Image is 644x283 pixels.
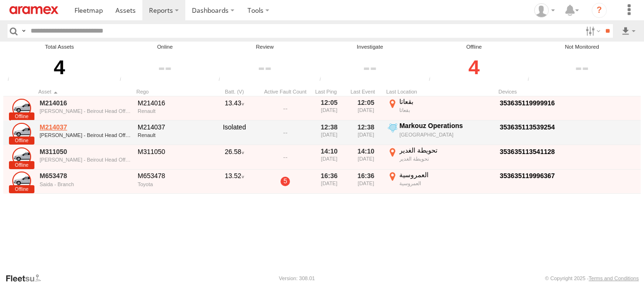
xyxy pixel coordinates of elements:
div: 12:38 [DATE] [349,121,382,144]
div: Last Location [386,88,495,95]
div: بقعاتا [399,107,493,113]
a: Click to View Device Details [500,148,555,155]
div: بقعاتا [399,97,493,106]
i: ? [592,3,607,18]
div: [GEOGRAPHIC_DATA] [399,131,493,138]
div: 13.52 [211,171,258,193]
div: Online [117,43,213,51]
div: Toyota [138,181,206,187]
div: Click to Sort [136,88,207,95]
label: Click to View Event Location [386,146,495,169]
a: Click to View Device Details [500,99,555,107]
div: Assets that have not communicated at least once with the server in the last 6hrs [215,77,230,84]
div: Renault [138,132,206,138]
a: M214016 [40,99,131,107]
div: [PERSON_NAME] - Beirout Head Office [40,132,131,138]
a: Click to View Device Details [500,123,555,131]
div: [PERSON_NAME] - Beirout Head Office [40,108,131,114]
div: 13.43 [211,97,258,120]
div: Click to filter by Online [117,51,213,84]
div: Number of assets that have communicated at least once in the last 6hrs [117,77,131,84]
label: Click to View Event Location [386,121,495,144]
div: Click to Sort [349,88,382,95]
div: 16:36 [DATE] [349,171,382,193]
div: M653478 [138,172,206,180]
div: Renault [138,108,206,114]
div: Click to filter by Not Monitored [525,51,639,84]
a: Terms and Conditions [589,275,639,281]
div: Mazen Siblini [531,3,558,17]
div: Saida - Branch [40,181,131,187]
div: M311050 [138,147,206,156]
div: Not Monitored [525,43,639,51]
a: M653478 [40,172,131,180]
div: 14:10 [DATE] [349,146,382,169]
div: Click to filter by Investigate [317,51,423,84]
a: 5 [281,177,290,186]
label: Search Query [20,24,27,38]
label: Search Filter Options [582,24,602,38]
div: Click to Sort [38,88,132,95]
div: تحويطة الغدير [399,155,493,162]
div: Total Assets [5,43,114,51]
div: Assets that have not communicated at least once with the server in the last 48hrs [426,77,440,84]
div: Version: 308.01 [279,275,315,281]
label: Export results as... [620,24,636,38]
div: Click to filter by Offline [426,51,522,84]
a: M214037 [40,123,131,131]
div: M214037 [138,123,206,131]
img: aramex-logo.svg [9,6,58,14]
div: 4 [5,51,114,84]
div: العمروسية [399,171,493,179]
div: Click to filter by Review [215,51,314,84]
div: © Copyright 2025 - [545,275,639,281]
div: Devices [498,88,593,95]
div: العمروسية [399,180,493,187]
div: Total number of Enabled and Paused Assets [5,77,19,84]
div: تحويطة الغدير [399,146,493,154]
div: 12:05 [DATE] [313,97,346,120]
div: 26.58 [211,146,258,169]
a: Click to View Asset Details [12,99,31,118]
div: Active Fault Count [262,88,309,95]
div: Assets that have not communicated with the server in the last 24hrs [317,77,331,84]
a: M311050 [40,147,131,156]
div: [PERSON_NAME] - Beirout Head Office [40,157,131,163]
div: Click to Sort [313,88,346,95]
div: The health of these assets types is not monitored. [525,77,539,84]
a: Click to View Asset Details [12,172,31,190]
div: 14:10 [DATE] [313,146,346,169]
a: Click to View Asset Details [12,123,31,142]
div: 16:36 [DATE] [313,171,346,193]
a: Visit our Website [5,274,49,283]
div: Markouz Operations [399,121,493,130]
div: 12:05 [DATE] [349,97,382,120]
a: Click to View Device Details [500,172,555,180]
div: Review [215,43,314,51]
div: Investigate [317,43,423,51]
label: Click to View Event Location [386,97,495,120]
div: 12:38 [DATE] [313,121,346,144]
label: Click to View Event Location [386,171,495,193]
a: Click to View Asset Details [12,147,31,166]
div: M214016 [138,99,206,107]
div: Offline [426,43,522,51]
div: Batt. (V) [211,88,258,95]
